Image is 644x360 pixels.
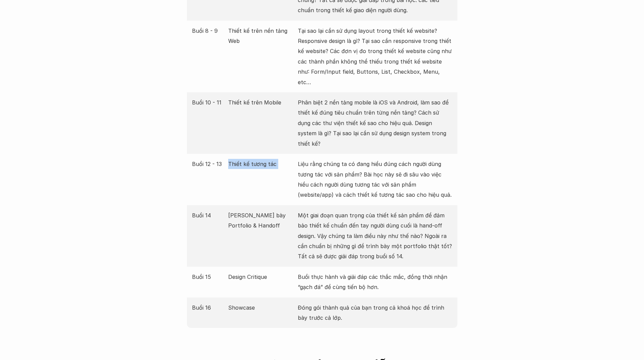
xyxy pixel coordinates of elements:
p: Buổi 14 [192,210,225,220]
p: Buổi thực hành và giải đáp các thắc mắc, đồng thời nhận “gạch đá” để cùng tiến bộ hơn. [298,272,452,292]
p: Buổi 12 - 13 [192,159,225,169]
p: Phân biệt 2 nền tảng mobile là iOS và Android, làm sao để thiết kế đúng tiêu chuẩn trên từng nền ... [298,97,452,149]
p: Buổi 10 - 11 [192,97,225,107]
p: Liệu rằng chúng ta có đang hiểu đúng cách người dùng tương tác với sản phẩm? Bài học này sẽ đi sâ... [298,159,452,200]
p: [PERSON_NAME] bày Portfolio & Handoff [228,210,294,231]
p: Buổi 8 - 9 [192,26,225,36]
p: Thiết kế trên nền tảng Web [228,26,294,46]
p: Thiết kế tương tác [228,159,294,169]
p: Buổi 16 [192,303,225,313]
p: Đóng gói thành quả của bạn trong cả khoá học để trình bày trước cả lớp. [298,303,452,323]
p: Buổi 15 [192,272,225,282]
p: Một giai đoạn quan trọng của thiết kế sản phẩm để đảm bảo thiết kế chuẩn đến tay người dùng cuối ... [298,210,452,262]
p: Thiết kế trên Mobile [228,97,294,107]
p: Showcase [228,303,294,313]
p: Tại sao lại cần sử dụng layout trong thiết kế website? Responsive design là gì? Tại sao cần respo... [298,26,452,87]
p: Design Critique [228,272,294,282]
